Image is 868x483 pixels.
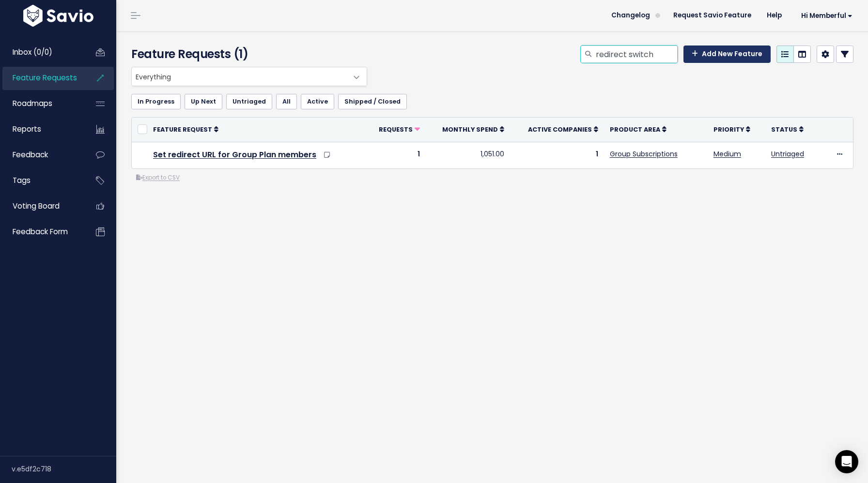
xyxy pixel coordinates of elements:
[365,142,426,168] td: 1
[683,45,771,63] a: Add New Feature
[611,12,650,19] span: Changelog
[21,5,96,27] img: logo-white.9d6f32f41409.svg
[759,8,790,23] a: Help
[131,45,362,63] h4: Feature Requests (1)
[131,94,853,109] ul: Filter feature requests
[276,94,297,109] a: All
[528,124,598,134] a: Active companies
[12,456,116,482] div: v.e5df2c718
[13,73,77,83] span: Feature Requests
[2,41,80,63] a: Inbox (0/0)
[13,150,48,160] span: Feedback
[790,8,860,23] a: Hi Memberful
[442,125,498,134] span: Monthly spend
[13,124,41,134] span: Reports
[442,124,504,134] a: Monthly spend
[835,450,858,473] div: Open Intercom Messenger
[610,125,660,134] span: Product Area
[185,94,222,109] a: Up Next
[153,124,218,134] a: Feature Request
[610,149,678,159] a: Group Subscriptions
[13,98,52,108] span: Roadmaps
[226,94,272,109] a: Untriaged
[2,169,80,192] a: Tags
[528,125,592,134] span: Active companies
[510,142,604,168] td: 1
[2,92,80,115] a: Roadmaps
[338,94,407,109] a: Shipped / Closed
[379,124,420,134] a: Requests
[153,149,316,160] a: Set redirect URL for Group Plan members
[301,94,334,109] a: Active
[136,174,180,181] a: Export to CSV
[595,45,678,63] input: Search features...
[666,8,759,23] a: Request Savio Feature
[713,149,741,159] a: Medium
[13,226,68,237] span: Feedback form
[2,67,80,89] a: Feature Requests
[13,175,31,185] span: Tags
[131,94,181,109] a: In Progress
[153,125,212,134] span: Feature Request
[2,144,80,166] a: Feedback
[610,124,666,134] a: Product Area
[2,118,80,140] a: Reports
[2,221,80,243] a: Feedback form
[771,124,804,134] a: Status
[379,125,413,134] span: Requests
[132,67,347,86] span: Everything
[131,67,367,86] span: Everything
[801,12,852,19] span: Hi Memberful
[2,195,80,217] a: Voting Board
[13,47,52,57] span: Inbox (0/0)
[426,142,510,168] td: 1,051.00
[13,201,60,211] span: Voting Board
[713,124,750,134] a: Priority
[713,125,744,134] span: Priority
[771,149,804,159] a: Untriaged
[771,125,797,134] span: Status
